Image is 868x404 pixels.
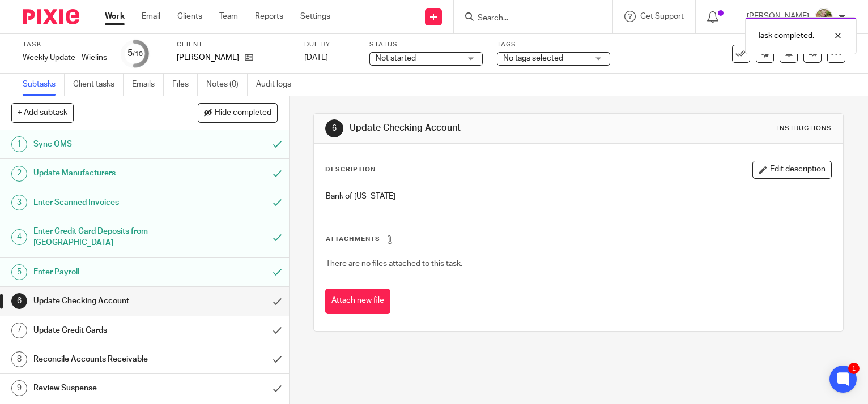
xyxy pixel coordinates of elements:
[33,165,181,182] h1: Update Manufacturers
[325,119,343,137] div: 6
[369,40,483,49] label: Status
[11,323,27,338] div: 7
[127,47,143,60] div: 5
[848,363,860,374] div: 1
[132,74,164,96] a: Emails
[23,74,65,96] a: Subtasks
[11,195,27,210] div: 3
[11,380,27,396] div: 9
[255,11,283,22] a: Reports
[23,9,79,24] img: Pixie
[304,54,328,62] span: [DATE]
[198,103,278,122] button: Hide completed
[777,124,832,133] div: Instructions
[11,103,74,122] button: + Add subtask
[757,30,814,41] p: Task completed.
[752,161,832,179] button: Edit description
[11,136,27,152] div: 1
[33,293,181,310] h1: Update Checking Account
[33,322,181,339] h1: Update Credit Cards
[11,166,27,182] div: 2
[23,52,107,63] div: Weekly Update - Wielins
[326,191,831,202] p: Bank of [US_STATE]
[11,229,27,245] div: 4
[105,11,125,22] a: Work
[177,40,290,49] label: Client
[177,52,239,63] p: [PERSON_NAME]
[11,293,27,309] div: 6
[300,11,330,22] a: Settings
[33,380,181,397] h1: Review Suspense
[215,109,271,118] span: Hide completed
[11,351,27,367] div: 8
[325,289,390,314] button: Attach new file
[304,40,355,49] label: Due by
[206,74,248,96] a: Notes (0)
[376,54,416,62] span: Not started
[326,260,462,268] span: There are no files attached to this task.
[172,74,198,96] a: Files
[256,74,300,96] a: Audit logs
[33,264,181,281] h1: Enter Payroll
[350,122,603,134] h1: Update Checking Account
[23,40,107,49] label: Task
[11,264,27,280] div: 5
[33,194,181,211] h1: Enter Scanned Invoices
[326,236,380,242] span: Attachments
[177,11,202,22] a: Clients
[503,54,563,62] span: No tags selected
[33,223,181,252] h1: Enter Credit Card Deposits from [GEOGRAPHIC_DATA]
[142,11,160,22] a: Email
[33,136,181,153] h1: Sync OMS
[219,11,238,22] a: Team
[33,351,181,368] h1: Reconcile Accounts Receivable
[815,8,833,26] img: image.jpg
[325,165,376,174] p: Description
[73,74,124,96] a: Client tasks
[133,51,143,57] small: /10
